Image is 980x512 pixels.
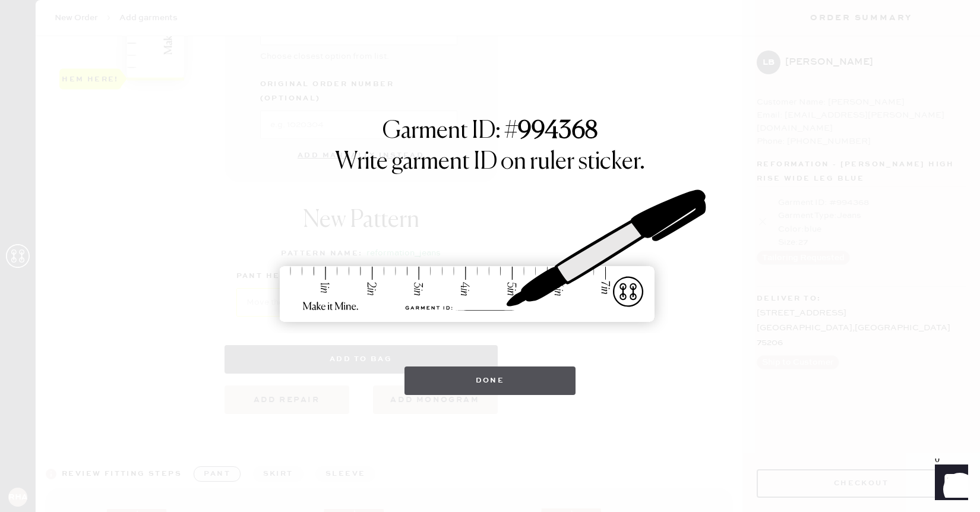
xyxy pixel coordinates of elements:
strong: 994368 [518,119,598,143]
button: Done [404,366,576,395]
img: ruler-sticker-sharpie.svg [267,159,713,355]
iframe: Front Chat [924,459,975,510]
h1: Garment ID: # [382,117,598,148]
h1: Write garment ID on ruler sticker. [335,148,645,176]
